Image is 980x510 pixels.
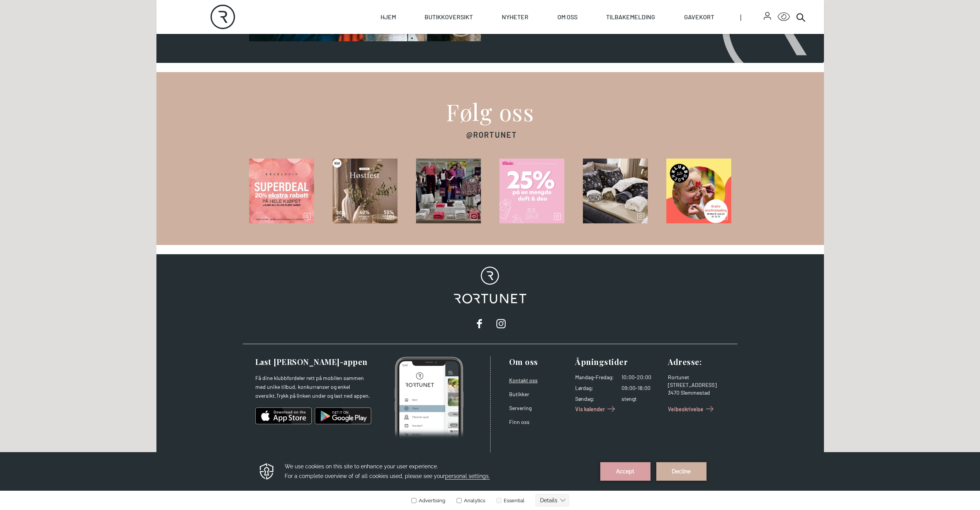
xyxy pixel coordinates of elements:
a: instagram [493,316,509,331]
a: Butikker [509,391,529,397]
dt: Mandag - Fredag : [575,373,614,381]
dd: stengt [622,395,662,403]
a: Vis kalender [575,403,617,415]
input: Essential [496,46,501,51]
a: Kontakt oss [509,377,538,383]
button: Accept [600,10,651,29]
dd: 10:00-20:00 [622,373,662,381]
img: android [315,407,371,425]
a: Veibeskrivelse [668,403,716,415]
span: 3470 [668,389,679,396]
button: Details [535,42,569,54]
span: personal settings. [445,21,490,27]
h3: We use cookies on this site to enhance your user experience. For a complete overview of of all co... [285,10,591,29]
h3: Om oss [509,356,569,367]
button: Decline [656,10,707,29]
img: Privacy reminder [258,10,275,29]
h3: Adresse : [668,356,728,367]
h3: Last [PERSON_NAME]-appen [255,356,371,367]
span: Vis kalender [575,405,605,413]
h3: @Rortunet [466,129,517,140]
label: Analytics [455,46,485,51]
p: Få dine klubbfordeler rett på mobilen sammen med unike tilbud, konkurranser og enkel oversikt.Try... [255,373,371,400]
label: Advertising [411,46,445,51]
dt: Søndag : [575,395,614,403]
h2: Følg oss [446,100,534,123]
dt: Lørdag : [575,384,614,392]
text: Details [540,45,557,51]
span: Slemmestad [681,389,710,396]
img: Photo of mobile app home screen [394,356,464,439]
img: ios [255,407,312,425]
input: Analytics [457,46,462,51]
dd: 09:00-18:00 [622,384,662,392]
a: Servering [509,405,532,411]
span: Veibeskrivelse [668,405,703,413]
label: Essential [495,46,525,51]
a: facebook [472,316,487,331]
h3: Åpningstider [575,356,662,367]
div: Rortunet [668,373,728,381]
input: Advertising [411,46,416,51]
a: Finn oss [509,419,530,425]
button: Open Accessibility Menu [778,11,790,23]
div: [STREET_ADDRESS] [668,381,728,389]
